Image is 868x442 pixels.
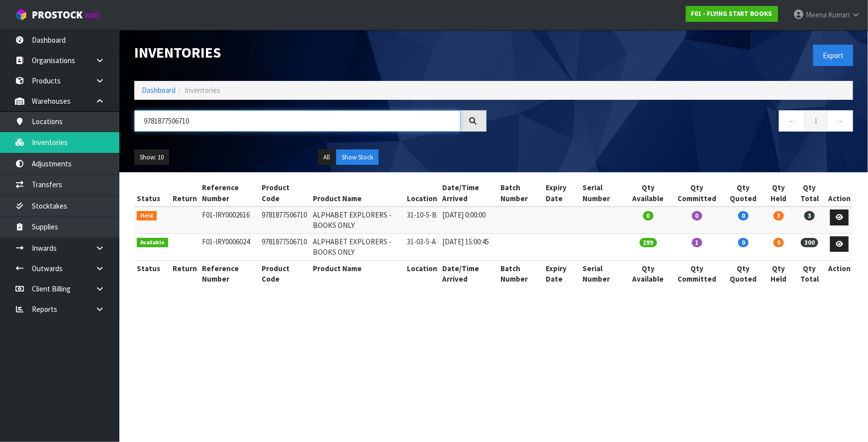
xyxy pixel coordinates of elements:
[259,207,310,233] td: 9781877506710
[793,180,826,207] th: Qty Total
[318,149,335,165] button: All
[498,260,543,287] th: Batch Number
[692,211,702,221] span: 0
[543,180,580,207] th: Expiry Date
[404,233,440,260] td: 31-03-5-A
[640,238,657,247] span: 299
[805,110,827,132] a: 1
[738,211,749,221] span: 0
[828,10,850,19] span: Kumari
[142,85,176,95] a: Dashboard
[440,260,498,287] th: Date/Time Arrived
[671,180,723,207] th: Qty Committed
[259,260,310,287] th: Product Code
[200,260,259,287] th: Reference Number
[826,180,853,207] th: Action
[310,207,404,233] td: ALPHABET EXPLORERS - BOOKS ONLY
[773,238,784,247] span: 0
[801,238,818,247] span: 300
[813,45,853,66] button: Export
[626,260,671,287] th: Qty Available
[723,260,764,287] th: Qty Quoted
[498,180,543,207] th: Batch Number
[643,211,654,221] span: 0
[692,238,702,247] span: 1
[200,180,259,207] th: Reference Number
[134,260,171,287] th: Status
[773,211,784,221] span: 3
[200,207,259,233] td: F01-IRY0002616
[440,180,498,207] th: Date/Time Arrived
[200,233,259,260] td: F01-IRY0006024
[137,211,157,221] span: Held
[171,180,200,207] th: Return
[310,180,404,207] th: Product Name
[171,260,200,287] th: Return
[626,180,671,207] th: Qty Available
[806,10,827,19] span: Meena
[15,8,27,21] img: cube-alt.png
[185,85,220,95] span: Inventories
[827,110,853,132] a: →
[440,233,498,260] td: [DATE] 15:00:45
[310,233,404,260] td: ALPHABET EXPLORERS - BOOKS ONLY
[85,11,100,20] small: WMS
[137,238,168,248] span: Available
[764,180,794,207] th: Qty Held
[671,260,723,287] th: Qty Committed
[259,180,310,207] th: Product Code
[501,110,854,135] nav: Page navigation
[134,149,169,165] button: Show: 10
[580,180,626,207] th: Serial Number
[404,260,440,287] th: Location
[793,260,826,287] th: Qty Total
[440,207,498,233] td: [DATE] 0:00:00
[404,207,440,233] td: 31-10-5-B
[779,110,805,132] a: ←
[310,260,404,287] th: Product Name
[32,8,83,21] span: ProStock
[134,180,171,207] th: Status
[804,211,815,221] span: 3
[134,110,461,132] input: Search inventories
[738,238,749,247] span: 0
[764,260,794,287] th: Qty Held
[691,9,772,18] strong: F01 - FLYING START BOOKS
[404,180,440,207] th: Location
[580,260,626,287] th: Serial Number
[259,233,310,260] td: 9781877506710
[826,260,853,287] th: Action
[543,260,580,287] th: Expiry Date
[723,180,764,207] th: Qty Quoted
[134,45,486,61] h1: Inventories
[686,6,778,22] a: F01 - FLYING START BOOKS
[336,149,379,165] button: Show Stock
